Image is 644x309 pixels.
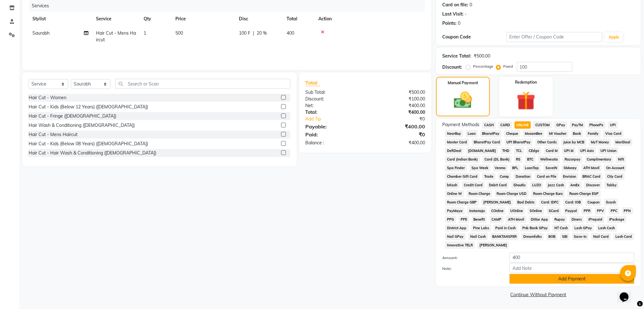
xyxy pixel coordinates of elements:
span: Nail GPay [445,233,466,240]
span: Online W [445,190,464,197]
div: ₹0 [376,116,430,122]
span: Hair Cut - Mens Haircut [96,30,136,43]
span: Instamojo [467,207,487,215]
span: CEdge [527,147,541,154]
div: 0 [470,2,472,8]
span: Nail Card [591,233,611,240]
span: BFL [510,164,520,172]
span: Card (Indian Bank) [445,156,480,163]
div: ₹400.00 [365,140,430,146]
th: Action [315,12,425,26]
span: Card M [544,147,560,154]
label: Note: [438,266,505,271]
label: Percentage [473,64,494,69]
span: Spa Week [470,164,491,172]
span: Razorpay [563,156,583,163]
span: Chamber Gift Card [445,173,480,180]
span: PPC [609,207,620,215]
span: Diners [570,216,584,223]
span: BRAC Card [581,173,603,180]
div: Service Total: [443,53,471,59]
span: Tabby [605,182,619,189]
span: Bank [571,130,584,137]
span: 400 [287,30,294,36]
span: PhonePe [588,121,606,129]
span: CARD [498,121,512,129]
input: Amount [510,253,634,263]
span: Room Charge EGP [567,190,601,197]
span: Coupon [586,199,602,206]
span: Pine Labs [471,224,491,232]
span: PPE [459,216,469,223]
div: Hair Cut - Fringe ([DEMOGRAPHIC_DATA]) [29,113,116,120]
span: Paypal [564,207,580,215]
span: 500 [175,30,183,36]
span: Shoutlo [512,182,528,189]
span: Debit Card [487,182,509,189]
span: Card (DL Bank) [483,156,512,163]
span: Comp [498,173,512,180]
span: Loan [466,130,478,137]
input: Enter Offer / Coupon Code [506,32,602,42]
div: Coupon Code [443,34,506,40]
span: Juice by MCB [561,139,586,146]
span: Bad Debts [516,199,537,206]
span: UPI BharatPay [505,139,533,146]
span: AmEx [569,182,582,189]
div: Card on file: [443,2,469,8]
span: DefiDeal [445,147,464,154]
span: Jazz Cash [546,182,566,189]
iframe: chat widget [617,284,638,303]
a: Add Tip [301,116,376,122]
div: Discount: [301,96,365,102]
th: Qty [140,12,172,26]
span: Complimentary [585,156,614,163]
span: Rupay [553,216,567,223]
span: Lash GPay [573,224,594,232]
span: Other Cards [535,139,559,146]
span: 100 F [239,30,250,37]
div: Hair Cut - Women [29,94,66,101]
span: Credit Card [462,182,485,189]
div: Hair Cut - Mens Haircut [29,131,78,138]
span: Room Charge [467,190,492,197]
div: Balance : [301,140,365,146]
span: MariDeal [614,139,633,146]
span: Nail Cash [468,233,488,240]
th: Price [172,12,235,26]
th: Service [92,12,140,26]
span: Innovative TELR [445,242,475,249]
div: Last Visit: [443,11,464,17]
span: Save-In [572,233,589,240]
span: UPI Union [599,147,619,154]
span: [DOMAIN_NAME] [466,147,498,154]
span: SOnline [528,207,544,215]
img: _gift.svg [511,89,541,113]
span: BharatPay [480,130,502,137]
span: NearBuy [445,130,463,137]
span: Lash Card [613,233,634,240]
span: BTC [525,156,536,163]
button: Apply [605,32,623,42]
span: iPackage [607,216,627,223]
span: Lash Cash [597,224,617,232]
label: Manual Payment [448,80,478,86]
span: PPV [595,207,606,215]
span: LUZO [530,182,543,189]
span: CUSTOM [533,121,552,129]
span: PPN [622,207,633,215]
div: Hair Cut - Kids (Below 08 Years) ([DEMOGRAPHIC_DATA]) [29,141,148,147]
span: LoanTap [523,164,541,172]
span: iPrepaid [586,216,605,223]
th: Total [283,12,315,26]
button: Add Payment [510,274,634,284]
span: Gcash [604,199,618,206]
span: Master Card [445,139,469,146]
span: MosamBee [523,130,545,137]
span: BharatPay Card [472,139,502,146]
span: Wellnessta [538,156,560,163]
span: Room Charge GBP [445,199,479,206]
span: SBI [560,233,570,240]
div: Paid: [301,131,365,138]
span: Card on File [535,173,559,180]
